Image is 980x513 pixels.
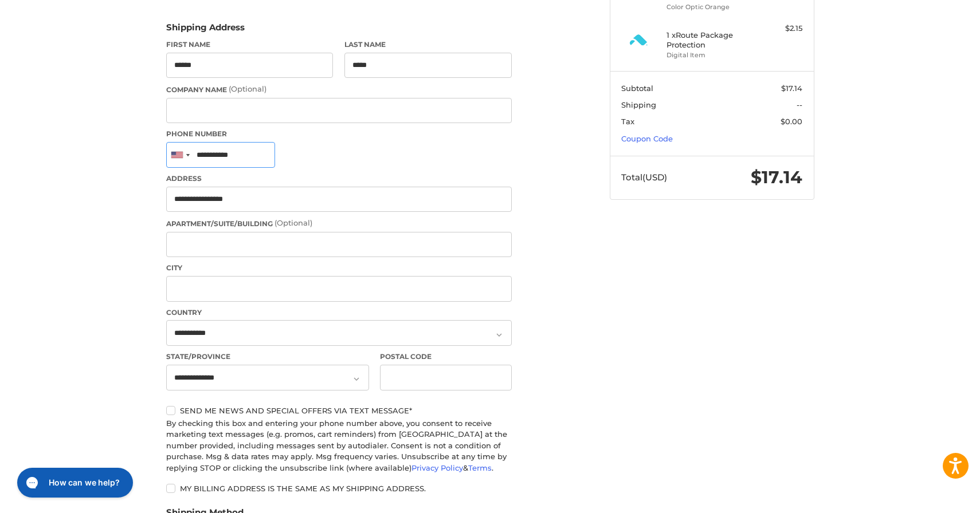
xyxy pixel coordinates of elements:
a: Terms [468,463,492,472]
label: Company Name [166,84,512,95]
span: -- [797,100,802,109]
label: State/Province [166,352,369,362]
small: (Optional) [229,84,266,93]
div: By checking this box and entering your phone number above, you consent to receive marketing text ... [166,418,512,474]
span: Total (USD) [621,172,667,183]
legend: Shipping Address [166,21,245,40]
label: Postal Code [380,352,512,362]
span: $0.00 [781,117,802,126]
label: My billing address is the same as my shipping address. [166,484,512,493]
label: Last Name [344,40,512,50]
label: Send me news and special offers via text message* [166,406,512,415]
label: First Name [166,40,334,50]
span: Tax [621,117,634,126]
li: Color Optic Orange [667,2,754,12]
span: Shipping [621,100,656,109]
span: $17.14 [751,167,802,188]
li: Digital Item [667,50,754,60]
label: City [166,263,512,273]
small: (Optional) [275,218,312,227]
iframe: Gorgias live chat messenger [11,464,136,502]
a: Coupon Code [621,134,673,143]
label: Address [166,173,512,184]
label: Phone Number [166,129,512,139]
span: $17.14 [781,84,802,93]
h4: 1 x Route Package Protection [667,30,754,49]
label: Country [166,307,512,318]
span: Subtotal [621,84,653,93]
div: United States: +1 [167,143,193,167]
label: Apartment/Suite/Building [166,218,512,229]
div: $2.15 [757,23,802,34]
a: Privacy Policy [411,463,463,472]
